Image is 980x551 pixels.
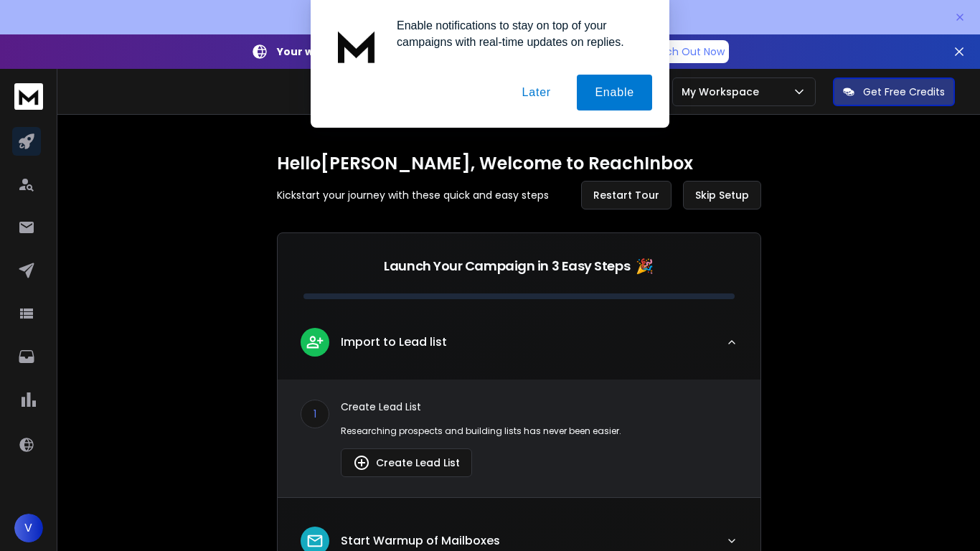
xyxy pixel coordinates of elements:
[683,181,761,209] button: Skip Setup
[277,188,549,202] p: Kickstart your journey with these quick and easy steps
[277,152,761,175] h1: Hello [PERSON_NAME] , Welcome to ReachInbox
[328,17,385,75] img: notification icon
[384,256,630,276] p: Launch Your Campaign in 3 Easy Steps
[306,333,324,351] img: lead
[385,17,652,50] div: Enable notifications to stay on top of your campaigns with real-time updates on replies.
[353,454,370,471] img: lead
[341,425,738,437] p: Researching prospects and building lists has never been easier.
[278,316,760,380] button: leadImport to Lead list
[695,188,749,202] span: Skip Setup
[341,400,738,414] p: Create Lead List
[341,448,472,477] button: Create Lead List
[341,532,500,550] p: Start Warmup of Mailboxes
[504,75,568,110] button: Later
[301,400,329,428] div: 1
[14,514,43,542] button: V
[581,181,672,209] button: Restart Tour
[577,75,652,110] button: Enable
[278,380,760,497] div: leadImport to Lead list
[636,256,654,276] span: 🎉
[341,334,447,351] p: Import to Lead list
[306,532,324,550] img: lead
